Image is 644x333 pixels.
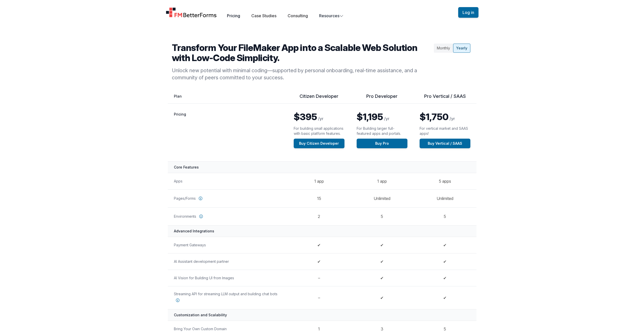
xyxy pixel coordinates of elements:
span: $1,195 [357,111,383,122]
td: ✔ [351,270,414,286]
td: ✔ [351,253,414,270]
th: Pricing [168,104,288,162]
td: ✔ [414,270,476,286]
th: Pro Developer [351,93,414,104]
th: Payment Gateways [168,237,288,253]
p: For Building larger full-featured apps and portals. [357,126,407,136]
th: Core Features [168,161,476,173]
td: ✔ [288,237,351,253]
p: Unlock new potential with minimal coding—supported by personal onboarding, real-time assistance, ... [172,67,432,81]
td: ✔ [351,237,414,253]
span: Plan [174,94,182,98]
span: /yr [450,116,455,121]
th: AI Vision for Building UI from Images [168,270,288,286]
a: Consulting [288,13,308,18]
td: 1 app [351,173,414,189]
span: /yr [384,116,389,121]
td: 1 app [288,173,351,189]
a: Case Studies [251,13,276,18]
td: 5 apps [414,173,476,189]
td: ✔ [414,253,476,270]
div: Monthly [434,44,453,53]
a: Buy Citizen Developer [294,139,344,148]
p: For vertical market and SAAS apps! [420,126,470,136]
a: Home [166,7,217,17]
button: Log in [458,7,478,18]
th: AI Assistant development partner [168,253,288,270]
td: 5 [351,207,414,225]
button: Resources [319,13,343,19]
th: Pages/Forms [168,189,288,207]
th: Environments [168,207,288,225]
td: – [288,286,351,309]
td: ✔ [351,286,414,309]
a: Pricing [227,13,240,18]
th: Streaming API for streaming LLM output and building chat bots [168,286,288,309]
a: Buy Pro [357,139,407,148]
nav: Global [160,6,485,19]
span: /yr [318,116,323,121]
td: – [288,270,351,286]
div: Yearly [453,44,470,53]
p: For building small applications with basic platform features. [294,126,344,136]
th: Apps [168,173,288,189]
a: Buy Vertical / SAAS [420,139,470,148]
h2: Transform Your FileMaker App into a Scalable Web Solution with Low-Code Simplicity. [172,43,432,63]
td: ✔ [414,237,476,253]
span: $1,750 [420,111,449,122]
th: Advanced Integrations [168,225,476,237]
td: ✔ [288,253,351,270]
th: Citizen Developer [288,93,351,104]
td: ✔ [414,286,476,309]
td: 5 [414,207,476,225]
th: Pro Vertical / SAAS [414,93,476,104]
td: 15 [288,189,351,207]
td: Unlimited [414,189,476,207]
span: $395 [294,111,317,122]
th: Customization and Scalability [168,309,476,321]
td: Unlimited [351,189,414,207]
td: 2 [288,207,351,225]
